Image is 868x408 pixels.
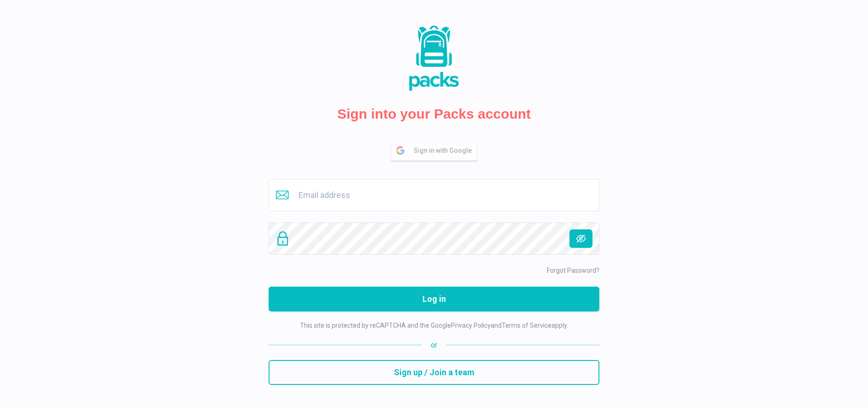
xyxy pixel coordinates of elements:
button: Sign up / Join a team [269,360,599,385]
p: This site is protected by reCAPTCHA and the Google and apply. [300,321,568,330]
span: or [422,340,446,351]
a: Forgot Password? [547,267,599,274]
button: Sign in with Google [391,141,477,161]
button: Log in [269,287,599,312]
span: Sign in with Google [414,141,476,160]
img: Packs Logo [388,24,480,93]
input: Email address [269,179,599,211]
a: Privacy Policy [451,322,491,329]
h2: Sign into your Packs account [337,106,531,122]
a: Terms of Service [502,322,551,329]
